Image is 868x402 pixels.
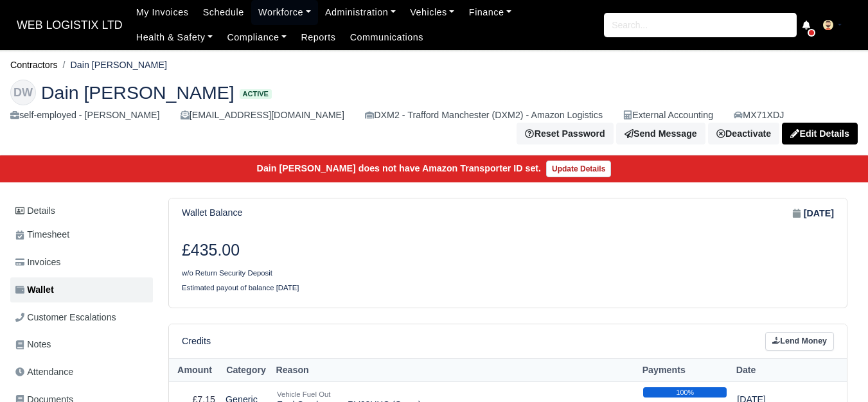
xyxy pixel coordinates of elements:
strong: [DATE] [804,206,834,221]
div: self-employed - [PERSON_NAME] [10,108,160,123]
span: WEB LOGISTIX LTD [10,12,129,38]
div: DXM2 - Trafford Manchester (DXM2) - Amazon Logistics [365,108,603,123]
a: Invoices [10,250,153,275]
a: Notes [10,332,153,357]
a: Send Message [616,123,705,144]
a: Customer Escalations [10,305,153,330]
a: Compliance [220,25,294,50]
small: w/o Return Security Deposit [182,269,272,277]
span: Active [240,89,272,99]
button: Reset Password [517,123,613,144]
span: Invoices [15,255,60,270]
span: Dain [PERSON_NAME] [41,83,235,101]
a: Deactivate [708,123,779,144]
a: Edit Details [782,123,858,144]
span: Attendance [15,365,73,380]
a: Reports [294,25,342,50]
h6: Credits [182,336,211,347]
a: Lend Money [765,332,834,351]
a: Communications [343,25,431,50]
a: Health & Safety [129,25,220,50]
div: External Accounting [623,108,713,123]
th: Category [220,358,272,382]
li: Dain [PERSON_NAME] [58,58,167,73]
a: MX71XDJ [734,108,784,123]
th: Payments [638,358,732,382]
a: Attendance [10,360,153,385]
span: Wallet [15,283,54,297]
div: 100% [643,387,727,398]
h6: Wallet Balance [182,207,242,218]
a: Timesheet [10,222,153,247]
div: [EMAIL_ADDRESS][DOMAIN_NAME] [181,108,344,123]
h3: £435.00 [182,241,499,260]
a: Contractors [10,60,58,70]
th: Amount [169,358,220,382]
th: Reason [272,358,638,382]
span: Timesheet [15,227,69,242]
a: Details [10,199,153,223]
a: WEB LOGISTIX LTD [10,13,129,38]
span: Notes [15,337,51,352]
span: Customer Escalations [15,310,116,325]
input: Search... [604,13,797,37]
small: Vehicle Fuel Out [277,390,330,398]
iframe: Chat Widget [804,340,868,402]
th: Date [732,358,815,382]
a: Wallet [10,277,153,302]
a: Update Details [546,161,611,177]
div: DW [10,80,36,105]
div: Dain Keith Wareing [1,69,867,155]
small: Estimated payout of balance [DATE] [182,284,299,292]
